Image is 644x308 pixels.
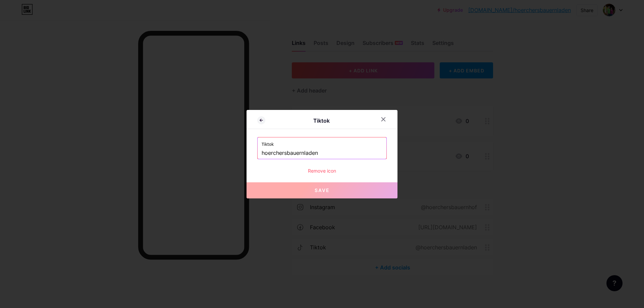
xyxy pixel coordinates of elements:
div: Remove icon [257,167,387,174]
div: Tiktok [265,117,377,125]
label: Tiktok [262,137,382,147]
button: Save [247,182,397,198]
span: Save [315,187,330,193]
input: TikTok username [262,147,382,159]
